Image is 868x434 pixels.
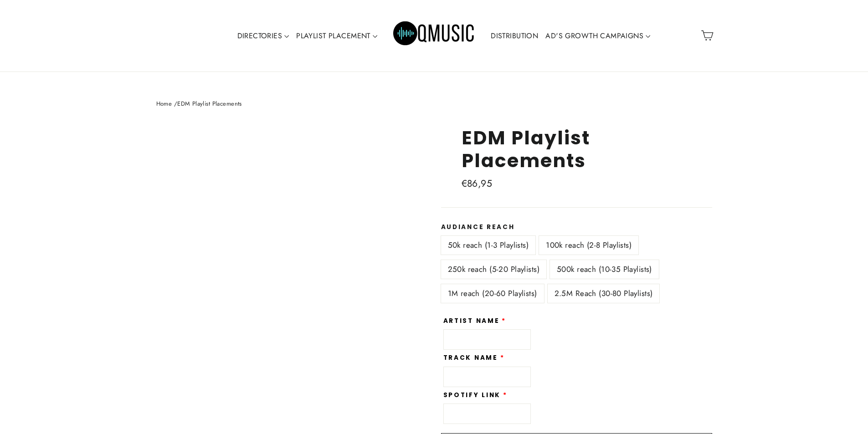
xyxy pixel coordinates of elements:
label: 500k reach (10-35 Playlists) [550,260,659,279]
img: Q Music Promotions [393,15,475,56]
label: Track Name [443,354,505,362]
a: DISTRIBUTION [487,26,542,46]
a: DIRECTORIES [234,26,293,46]
a: AD'S GROWTH CAMPAIGNS [542,26,654,46]
span: / [174,99,177,108]
label: 100k reach (2-8 Playlists) [539,236,638,255]
label: Artist Name [443,317,507,325]
a: PLAYLIST PLACEMENT [293,26,381,46]
label: 1M reach (20-60 Playlists) [441,284,544,303]
nav: breadcrumbs [156,99,712,109]
div: Primary [205,9,663,62]
span: €86,95 [462,177,493,190]
label: Spotify Link [443,392,508,399]
h1: EDM Playlist Placements [462,127,712,171]
label: 50k reach (1-3 Playlists) [441,236,536,255]
label: 250k reach (5-20 Playlists) [441,260,546,279]
label: Audiance Reach [441,224,712,231]
a: Home [156,99,172,108]
label: 2.5M Reach (30-80 Playlists) [548,284,660,303]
